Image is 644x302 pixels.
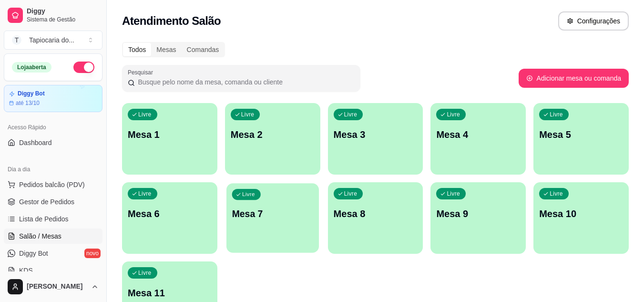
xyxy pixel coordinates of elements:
[19,231,61,241] span: Salão / Mesas
[232,208,313,220] p: Mesa 7
[122,103,217,175] button: LivreMesa 1
[436,128,520,141] p: Mesa 4
[4,31,102,50] button: Select a team
[447,111,460,118] p: Livre
[519,69,629,88] button: Adicionar mesa ou comanda
[128,128,212,141] p: Mesa 1
[18,90,45,97] article: Diggy Bot
[225,103,320,175] button: LivreMesa 2
[19,138,52,147] span: Dashboard
[4,194,102,209] a: Gestor de Pedidos
[151,43,181,56] div: Mesas
[19,249,48,258] span: Diggy Bot
[128,286,212,300] p: Mesa 11
[135,77,355,87] input: Pesquisar
[4,177,102,192] button: Pedidos balcão (PDV)
[539,128,623,141] p: Mesa 5
[334,207,418,220] p: Mesa 8
[241,111,255,118] p: Livre
[4,4,102,27] a: DiggySistema de Gestão
[334,128,418,141] p: Mesa 3
[12,35,21,45] span: T
[533,103,629,175] button: LivreMesa 5
[226,183,319,253] button: LivreMesa 7
[182,43,225,56] div: Comandas
[4,246,102,261] a: Diggy Botnovo
[4,85,102,112] a: Diggy Botaté 13/10
[4,120,102,135] div: Acesso Rápido
[558,11,629,31] button: Configurações
[344,190,358,198] p: Livre
[138,269,152,277] p: Livre
[242,191,255,198] p: Livre
[430,103,526,175] button: LivreMesa 4
[328,182,423,254] button: LivreMesa 8
[533,182,629,254] button: LivreMesa 10
[550,111,563,118] p: Livre
[19,180,85,189] span: Pedidos balcão (PDV)
[436,207,520,220] p: Mesa 9
[12,62,51,73] div: Loja aberta
[122,182,217,254] button: LivreMesa 6
[123,43,151,56] div: Todos
[73,62,94,73] button: Alterar Status
[4,211,102,227] a: Lista de Pedidos
[550,190,563,198] p: Livre
[539,207,623,220] p: Mesa 10
[19,197,74,207] span: Gestor de Pedidos
[231,128,315,141] p: Mesa 2
[4,229,102,244] a: Salão / Mesas
[128,207,212,220] p: Mesa 6
[122,13,221,29] h2: Atendimento Salão
[4,263,102,278] a: KDS
[138,111,152,118] p: Livre
[27,16,99,23] span: Sistema de Gestão
[19,214,69,224] span: Lista de Pedidos
[19,266,33,275] span: KDS
[4,135,102,150] a: Dashboard
[328,103,423,175] button: LivreMesa 3
[447,190,460,198] p: Livre
[16,99,40,107] article: até 13/10
[4,162,102,177] div: Dia a dia
[344,111,358,118] p: Livre
[430,182,526,254] button: LivreMesa 9
[128,68,156,76] label: Pesquisar
[29,35,74,45] div: Tapiocaria do ...
[27,7,99,16] span: Diggy
[27,282,87,291] span: [PERSON_NAME]
[4,275,102,298] button: [PERSON_NAME]
[138,190,152,198] p: Livre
